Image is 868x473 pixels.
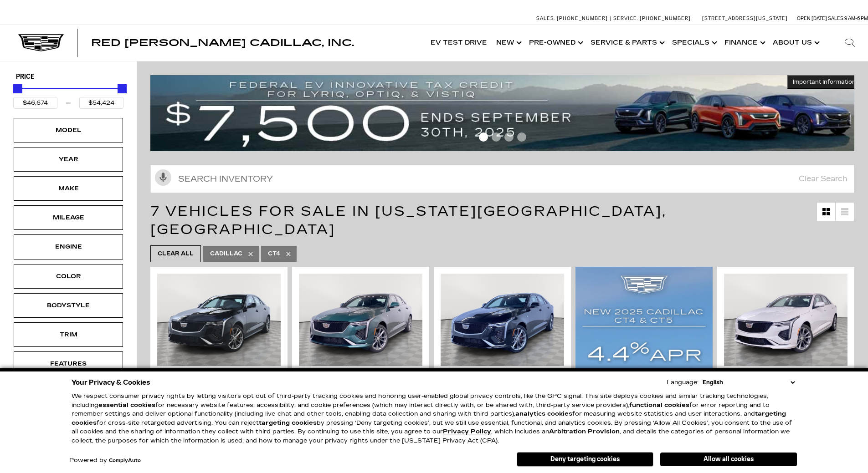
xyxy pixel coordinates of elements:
[517,452,653,467] button: Deny targeting cookies
[72,376,150,389] span: Your Privacy & Cookies
[46,300,91,310] div: Bodystyle
[157,274,281,366] img: 2024 Cadillac CT4 Sport
[14,147,123,172] div: YearYear
[14,176,123,201] div: MakeMake
[46,330,91,340] div: Trim
[91,37,354,48] span: Red [PERSON_NAME] Cadillac, Inc.
[150,165,854,193] input: Search Inventory
[700,378,797,387] select: Language Select
[14,293,123,318] div: BodystyleBodystyle
[13,81,123,109] div: Price
[46,242,91,252] div: Engine
[158,248,194,259] span: Clear All
[14,264,123,289] div: ColorColor
[426,25,492,61] a: EV Test Drive
[46,125,91,135] div: Model
[479,132,488,142] span: Go to slide 1
[549,428,620,435] strong: Arbitration Provision
[46,154,91,164] div: Year
[787,75,861,89] button: Important Information
[150,203,667,238] span: 7 Vehicles for Sale in [US_STATE][GEOGRAPHIC_DATA], [GEOGRAPHIC_DATA]
[14,351,123,376] div: FeaturesFeatures
[46,271,91,281] div: Color
[640,15,691,21] span: [PHONE_NUMBER]
[46,359,91,369] div: Features
[768,25,822,61] a: About Us
[524,25,586,61] a: Pre-Owned
[515,410,572,417] strong: analytics cookies
[793,78,856,86] span: Important Information
[667,380,699,386] div: Language:
[46,183,91,193] div: Make
[109,458,141,463] a: ComplyAuto
[668,25,720,61] a: Specials
[14,118,123,142] div: ModelModel
[610,16,693,21] a: Service: [PHONE_NUMBER]
[536,16,610,21] a: Sales: [PHONE_NUMBER]
[702,15,788,21] a: [STREET_ADDRESS][US_STATE]
[844,15,868,21] span: 9 AM-6 PM
[46,213,91,223] div: Mileage
[18,34,64,51] img: Cadillac Dark Logo with Cadillac White Text
[492,25,524,61] a: New
[16,73,121,81] h5: Price
[492,132,501,142] span: Go to slide 2
[155,169,171,186] svg: Click to toggle on voice search
[150,75,861,151] img: vrp-tax-ending-august-version
[557,15,608,21] span: [PHONE_NUMBER]
[629,402,689,409] strong: functional cookies
[259,419,317,427] strong: targeting cookies
[72,410,786,427] strong: targeting cookies
[299,274,422,366] img: 2025 Cadillac CT4 Sport
[828,15,844,21] span: Sales:
[210,248,242,259] span: Cadillac
[504,132,514,142] span: Go to slide 3
[14,322,123,347] div: TrimTrim
[14,205,123,230] div: MileageMileage
[118,84,127,93] div: Maximum Price
[268,248,280,259] span: CT4
[13,84,22,93] div: Minimum Price
[724,274,847,366] img: 2025 Cadillac CT4 Sport
[517,132,526,142] span: Go to slide 4
[72,392,797,445] p: We respect consumer privacy rights by letting visitors opt out of third-party tracking cookies an...
[69,458,141,463] div: Powered by
[441,274,564,366] img: 2024 Cadillac CT4 Sport
[613,15,638,21] span: Service:
[586,25,668,61] a: Service & Parts
[14,234,123,259] div: EngineEngine
[91,38,354,47] a: Red [PERSON_NAME] Cadillac, Inc.
[79,97,123,109] input: Maximum
[443,428,491,435] a: Privacy Policy
[720,25,768,61] a: Finance
[13,97,57,109] input: Minimum
[797,15,827,21] span: Open [DATE]
[98,402,155,409] strong: essential cookies
[536,15,555,21] span: Sales:
[660,453,797,466] button: Allow all cookies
